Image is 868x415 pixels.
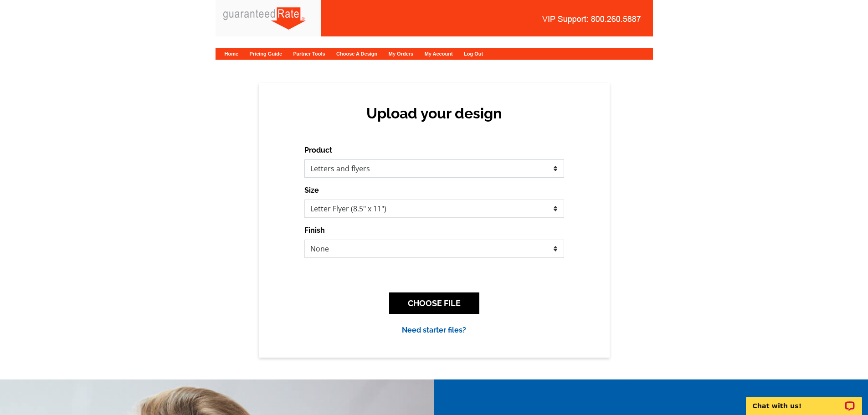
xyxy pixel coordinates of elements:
a: My Orders [389,51,413,56]
label: Size [304,185,319,196]
iframe: LiveChat chat widget [740,386,868,415]
h2: Upload your design [313,105,555,122]
a: Need starter files? [402,326,466,334]
a: Partner Tools [293,51,325,56]
label: Product [304,145,332,156]
a: Home [225,51,239,56]
a: Pricing Guide [250,51,282,56]
a: Log Out [464,51,483,56]
a: Choose A Design [336,51,377,56]
label: Finish [304,225,325,236]
a: My Account [425,51,453,56]
button: CHOOSE FILE [389,292,479,314]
